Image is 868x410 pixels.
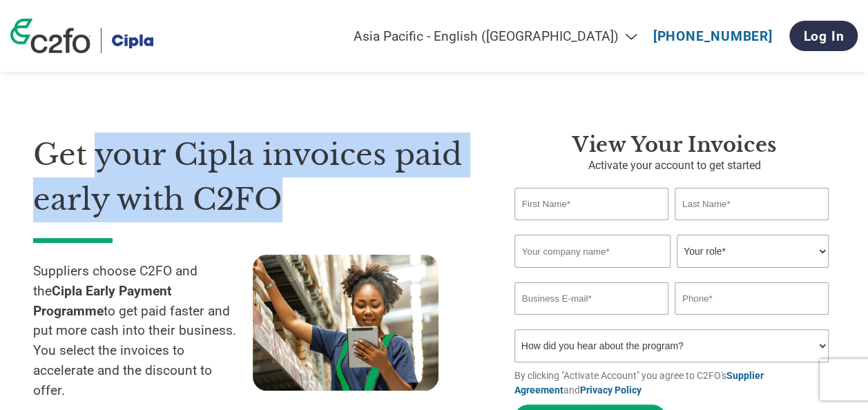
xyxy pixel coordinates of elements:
[514,157,835,174] p: Activate your account to get started
[675,316,829,324] div: Inavlid Phone Number
[514,369,835,398] p: By clicking "Activate Account" you agree to C2FO's and
[653,28,773,44] a: [PHONE_NUMBER]
[675,282,829,315] input: Phone*
[33,283,172,319] strong: Cipla Early Payment Programme
[514,222,668,229] div: Invalid first name or first name is too long
[514,133,835,157] h3: View your invoices
[253,255,438,391] img: supply chain worker
[580,384,642,396] a: Privacy Policy
[33,262,253,401] p: Suppliers choose C2FO and the to get paid faster and put more cash into their business. You selec...
[514,282,668,315] input: Invalid Email format
[10,19,90,53] img: c2fo logo
[514,269,829,277] div: Invalid company name or company name is too long
[789,21,858,51] a: Log In
[677,235,829,268] select: Title/Role
[514,235,671,268] input: Your company name*
[33,133,473,222] h1: Get your Cipla invoices paid early with C2FO
[112,28,153,53] img: Cipla
[514,316,668,324] div: Inavlid Email Address
[675,222,829,229] div: Invalid last name or last name is too long
[514,188,668,220] input: First Name*
[675,188,829,220] input: Last Name*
